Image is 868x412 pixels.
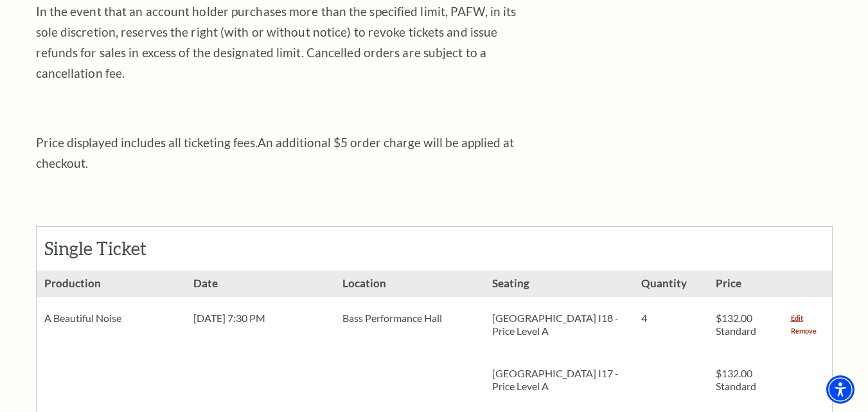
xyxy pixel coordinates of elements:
p: 4 [641,312,700,325]
h3: Price [708,271,783,297]
span: $132.00 Standard [716,312,756,337]
span: $132.00 Standard [716,367,756,392]
span: Bass Performance Hall [342,312,442,324]
div: Accessibility Menu [826,375,855,404]
p: [GEOGRAPHIC_DATA] I17 - Price Level A [492,367,626,393]
a: Edit [791,312,803,325]
h2: Single Ticket [44,238,185,260]
h3: Quantity [633,271,708,297]
div: A Beautiful Noise [37,297,186,339]
h3: Seating [484,271,633,297]
span: An additional $5 order charge will be applied at checkout. [36,135,514,170]
p: [GEOGRAPHIC_DATA] I18 - Price Level A [492,312,626,337]
h3: Date [186,271,335,297]
p: Price displayed includes all ticketing fees. [36,132,524,174]
h3: Production [37,271,186,297]
a: Remove [791,325,817,337]
h3: Location [335,271,484,297]
div: [DATE] 7:30 PM [186,297,335,339]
